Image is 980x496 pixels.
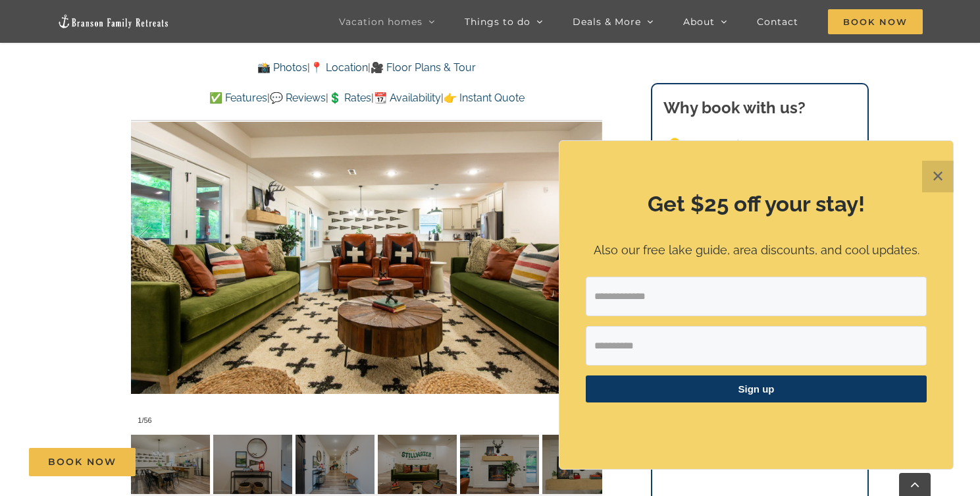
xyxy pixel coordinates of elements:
a: 🎥 Floor Plans & Tour [371,61,476,74]
img: Camp-Stillwater-at-Table-Rock-Lake-Branson-Family-Retreats-vacation-home-1005-scaled.jpg-nggid041... [296,435,374,494]
p: | | | | [131,90,602,107]
p: 🔑 Hand-picked homes ❤️ Memorable vacations 🌟 Exceptional experience [663,134,856,204]
a: ✅ Features [209,92,267,104]
img: Camp-Stillwater-at-Table-Rock-Lake-Branson-Family-Retreats-vacation-home-1024-scaled.jpg-nggid041... [378,435,457,494]
a: 💬 Reviews [270,92,326,104]
img: Camp-Stillwater-at-Table-Rock-Lake-Branson-Family-Retreats-vacation-home-1032-scaled.jpg-nggid041... [542,435,621,494]
img: Camp-Stillwater-at-Table-Rock-Lake-Branson-Family-Retreats-vacation-home-1025-scaled.jpg-nggid041... [460,435,539,494]
a: 💲 Rates [328,92,371,104]
img: Camp-Stillwater-at-Table-Rock-Lake-Branson-Family-Retreats-vacation-home-1006-scaled.jpg-nggid041... [213,435,292,494]
button: Close [922,161,954,192]
span: Book Now [828,9,923,34]
button: Sign up [586,375,927,402]
img: Branson Family Retreats Logo [57,14,169,29]
a: 📆 Availability [374,92,441,104]
span: Things to do [465,17,530,26]
img: Camp-Stillwater-at-Table-Rock-Lake-Branson-Family-Retreats-vacation-home-1036-scaled.jpg-nggid041... [131,435,210,494]
span: About [683,17,715,26]
input: Email Address [586,277,927,316]
h3: Why book with us? [663,96,856,120]
p: | | [131,59,602,76]
p: Also our free lake guide, area discounts, and cool updates. [586,241,927,260]
a: Book Now [29,448,136,476]
span: Deals & More [573,17,641,26]
a: 👉 Instant Quote [444,92,525,104]
input: First Name [586,326,927,366]
span: Contact [757,17,798,26]
h2: Get $25 off your stay! [586,189,927,219]
a: 📸 Photos [257,61,307,74]
p: ​ [586,419,927,433]
span: Vacation homes [339,17,423,26]
span: Book Now [48,456,116,468]
a: 📍 Location [310,61,368,74]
